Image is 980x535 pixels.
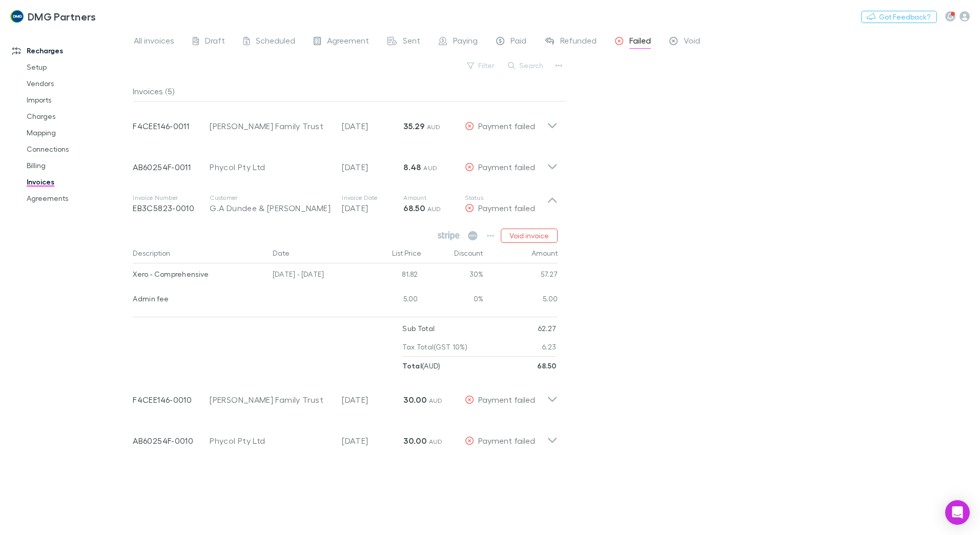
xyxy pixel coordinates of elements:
[210,120,332,132] div: [PERSON_NAME] Family Trust
[945,500,970,525] div: Open Intercom Messenger
[427,123,441,131] span: AUD
[16,174,138,190] a: Invoices
[403,436,426,446] strong: 30.00
[403,35,420,49] span: Sent
[342,120,403,132] p: [DATE]
[537,361,557,370] strong: 68.50
[478,395,535,404] span: Payment failed
[125,183,566,224] div: Invoice NumberEB3C5823-0010CustomerG.A Dundee & [PERSON_NAME]Invoice Date[DATE]Amount68.50 AUDSta...
[402,361,422,370] strong: Total
[560,35,597,49] span: Refunded
[342,202,403,214] p: [DATE]
[429,438,443,445] span: AUD
[538,319,557,338] p: 62.27
[422,263,484,288] div: 30%
[205,35,225,49] span: Draft
[403,162,421,172] strong: 8.48
[453,35,478,49] span: Paying
[16,108,138,125] a: Charges
[462,59,501,72] button: Filter
[133,120,210,132] p: F4CEE146-0011
[427,205,441,213] span: AUD
[133,435,210,447] p: AB60254F-0010
[542,338,556,356] p: 6.23
[361,263,422,288] div: 81.82
[210,435,332,447] div: Phycol Pty Ltd
[361,288,422,313] div: 5.00
[125,101,566,142] div: F4CEE146-0011[PERSON_NAME] Family Trust[DATE]35.29 AUDPayment failed
[16,141,138,157] a: Connections
[402,357,440,375] p: ( AUD )
[403,203,425,213] strong: 68.50
[501,229,558,243] button: Void invoice
[342,161,403,173] p: [DATE]
[133,202,210,214] p: EB3C5823-0010
[16,75,138,92] a: Vendors
[422,288,484,313] div: 0%
[423,164,437,172] span: AUD
[269,263,361,288] div: [DATE] - [DATE]
[2,43,138,59] a: Recharges
[403,395,426,405] strong: 30.00
[484,263,558,288] div: 57.27
[125,142,566,183] div: AB60254F-0011Phycol Pty Ltd[DATE]8.48 AUDPayment failed
[342,394,403,406] p: [DATE]
[210,202,332,214] div: G.A Dundee & [PERSON_NAME]
[503,59,549,72] button: Search
[133,394,210,406] p: F4CEE146-0010
[4,4,102,29] a: DMG Partners
[16,59,138,75] a: Setup
[210,194,332,202] p: Customer
[684,35,700,49] span: Void
[210,161,332,173] div: Phycol Pty Ltd
[629,35,651,49] span: Failed
[133,161,210,173] p: AB60254F-0011
[484,288,558,313] div: 5.00
[134,35,174,49] span: All invoices
[402,338,467,356] p: Tax Total (GST 10%)
[125,416,566,457] div: AB60254F-0010Phycol Pty Ltd[DATE]30.00 AUDPayment failed
[210,394,332,406] div: [PERSON_NAME] Family Trust
[342,435,403,447] p: [DATE]
[478,436,535,445] span: Payment failed
[10,10,24,23] img: DMG Partners's Logo
[16,157,138,174] a: Billing
[133,288,264,310] div: Admin fee
[28,10,96,23] h3: DMG Partners
[478,162,535,172] span: Payment failed
[465,194,547,202] p: Status
[478,203,535,213] span: Payment failed
[429,397,443,404] span: AUD
[16,92,138,108] a: Imports
[16,125,138,141] a: Mapping
[125,375,566,416] div: F4CEE146-0010[PERSON_NAME] Family Trust[DATE]30.00 AUDPayment failed
[342,194,403,202] p: Invoice Date
[256,35,295,49] span: Scheduled
[133,263,264,285] div: Xero - Comprehensive
[402,319,435,338] p: Sub Total
[511,35,526,49] span: Paid
[478,121,535,131] span: Payment failed
[327,35,369,49] span: Agreement
[403,194,465,202] p: Amount
[16,190,138,207] a: Agreements
[133,194,210,202] p: Invoice Number
[403,121,424,131] strong: 35.29
[861,11,937,23] button: Got Feedback?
